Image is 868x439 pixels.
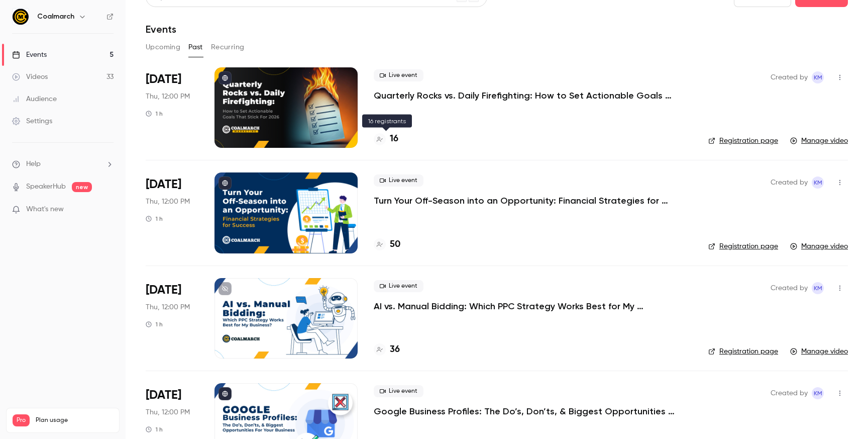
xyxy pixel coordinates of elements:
[814,387,822,399] span: KM
[146,197,190,207] span: Thu, 12:00 PM
[101,205,114,214] iframe: Noticeable Trigger
[374,174,423,187] span: Live event
[812,177,824,189] span: Katie McCaskill
[26,204,64,215] span: What's new
[211,39,245,55] button: Recurring
[146,71,181,87] span: [DATE]
[12,50,47,60] div: Events
[812,71,824,83] span: Katie McCaskill
[374,385,423,397] span: Live event
[771,282,808,294] span: Created by
[37,12,74,22] h6: Coalmarch
[146,302,190,312] span: Thu, 12:00 PM
[26,182,66,192] a: SpeakerHub
[374,195,675,207] a: Turn Your Off-Season into an Opportunity: Financial Strategies for Success
[771,71,808,83] span: Created by
[12,159,114,169] li: help-dropdown-opener
[146,67,198,148] div: Sep 18 Thu, 12:00 PM (America/New York)
[374,405,675,417] a: Google Business Profiles: The Do’s, Don’ts, & Biggest Opportunities For Your Business
[374,238,400,251] a: 50
[790,136,848,146] a: Manage video
[26,159,41,169] span: Help
[374,280,423,292] span: Live event
[146,387,181,403] span: [DATE]
[146,177,181,193] span: [DATE]
[146,282,181,298] span: [DATE]
[146,425,163,433] div: 1 h
[708,136,778,146] a: Registration page
[814,71,822,83] span: KM
[374,69,423,81] span: Live event
[146,23,176,35] h1: Events
[790,346,848,357] a: Manage video
[146,92,190,102] span: Thu, 12:00 PM
[188,39,203,55] button: Past
[812,387,824,399] span: Katie McCaskill
[812,282,824,294] span: Katie McCaskill
[771,387,808,399] span: Created by
[13,414,30,426] span: Pro
[390,238,400,251] h4: 50
[771,177,808,189] span: Created by
[708,346,778,357] a: Registration page
[146,215,163,223] div: 1 h
[146,110,163,118] div: 1 h
[374,343,400,357] a: 36
[12,94,57,104] div: Audience
[390,343,400,357] h4: 36
[390,132,398,146] h4: 16
[708,241,778,251] a: Registration page
[36,416,113,424] span: Plan usage
[814,282,822,294] span: KM
[374,300,675,312] a: AI vs. Manual Bidding: Which PPC Strategy Works Best for My Business?
[13,9,29,25] img: Coalmarch
[146,39,180,55] button: Upcoming
[146,172,198,253] div: Aug 21 Thu, 12:00 PM (America/New York)
[72,182,92,192] span: new
[146,407,190,417] span: Thu, 12:00 PM
[146,278,198,359] div: Aug 7 Thu, 12:00 PM (America/New York)
[814,177,822,189] span: KM
[12,72,48,82] div: Videos
[146,320,163,328] div: 1 h
[374,132,398,146] a: 16
[12,116,52,126] div: Settings
[790,241,848,251] a: Manage video
[374,90,675,102] a: Quarterly Rocks vs. Daily Firefighting: How to Set Actionable Goals That Stick For 2026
